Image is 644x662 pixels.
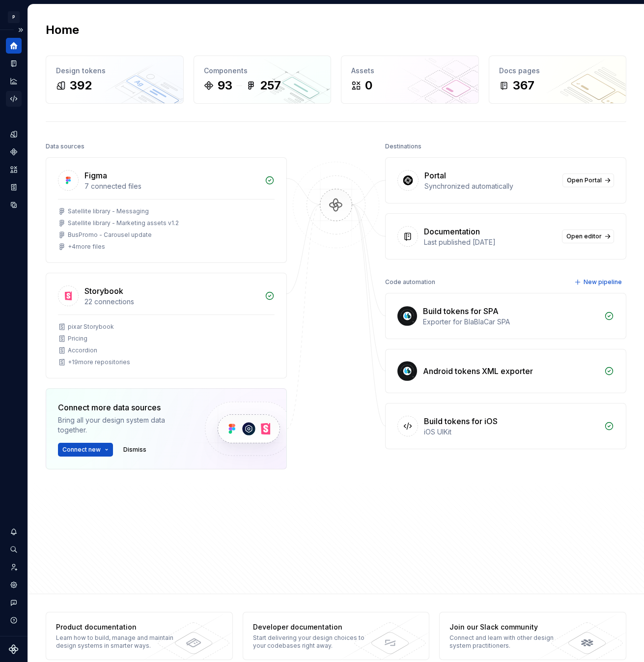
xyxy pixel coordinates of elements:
button: Expand sidebar [14,23,28,37]
a: Open editor [562,230,614,243]
button: Connect new [58,443,113,457]
div: Start delivering your design choices to your codebases right away. [253,634,373,650]
a: Settings [6,577,22,593]
span: Open editor [566,232,602,240]
div: Accordion [68,346,97,354]
a: Storybook stories [6,179,22,195]
div: + 19 more repositories [68,358,130,366]
span: Dismiss [123,446,146,454]
div: 0 [365,78,372,93]
a: Components93257 [194,56,332,104]
a: Assets [6,162,22,177]
div: Developer documentation [253,622,373,632]
div: Pricing [68,335,87,343]
div: Code automation [385,275,435,289]
div: Components [204,66,321,76]
div: Bring all your design system data together. [58,415,188,435]
a: Home [6,38,22,54]
div: Data sources [46,140,84,153]
div: Exporter for BlaBlaCar SPA [423,317,598,327]
div: 93 [218,78,232,93]
div: Last published [DATE] [424,237,556,247]
div: BusPromo - Carousel update [68,231,152,239]
div: Storybook [84,285,123,297]
button: Notifications [6,524,22,540]
div: Connect and learn with other design system practitioners. [449,634,569,650]
a: Developer documentationStart delivering your design choices to your codebases right away. [243,612,430,660]
div: Connect more data sources [58,402,188,413]
div: + 4 more files [68,243,105,251]
div: Design tokens [56,66,173,76]
a: Design tokens392 [46,56,184,104]
div: iOS UIKit [424,427,598,437]
a: Code automation [6,91,22,107]
span: Connect new [62,446,101,454]
a: Figma7 connected filesSatellite library - MessagingSatellite library - Marketing assets v1.2BusPr... [46,157,287,263]
a: Documentation [6,56,22,71]
div: Build tokens for iOS [424,415,498,427]
div: Documentation [424,226,480,237]
a: Join our Slack communityConnect and learn with other design system practitioners. [439,612,626,660]
a: Assets0 [341,56,479,104]
a: Design tokens [6,126,22,142]
a: Docs pages367 [489,56,627,104]
a: Product documentationLearn how to build, manage and maintain design systems in smarter ways. [46,612,233,660]
div: Satellite library - Messaging [68,207,149,215]
a: Open Portal [562,173,614,187]
div: pixar Storybook [68,323,114,331]
div: Assets [351,66,469,76]
span: Open Portal [567,176,602,184]
a: Storybook22 connectionspixar StorybookPricingAccordion+19more repositories [46,273,287,378]
svg: Supernova Logo [9,644,19,654]
div: Product documentation [56,622,176,632]
div: Portal [424,170,446,181]
div: 392 [70,78,92,93]
div: Build tokens for SPA [423,305,499,317]
a: Components [6,144,22,160]
button: Dismiss [119,443,151,457]
div: Android tokens XML exporter [423,365,533,377]
h2: Home [46,22,79,38]
div: Satellite library - Marketing assets v1.2 [68,219,179,227]
a: Analytics [6,73,22,89]
button: P [2,6,26,28]
div: Figma [84,170,107,181]
div: Join our Slack community [449,622,569,632]
div: Synchronized automatically [424,181,557,191]
div: Docs pages [499,66,616,76]
div: 7 connected files [84,181,259,191]
a: Data sources [6,197,22,213]
div: 22 connections [84,297,259,307]
div: P [8,11,20,23]
button: Search ⌘K [6,542,22,557]
div: 367 [513,78,534,93]
button: Contact support [6,595,22,610]
span: New pipeline [584,278,622,286]
div: 257 [260,78,281,93]
div: Learn how to build, manage and maintain design systems in smarter ways. [56,634,176,650]
a: Invite team [6,559,22,575]
button: New pipeline [571,275,626,289]
div: Destinations [385,140,421,153]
